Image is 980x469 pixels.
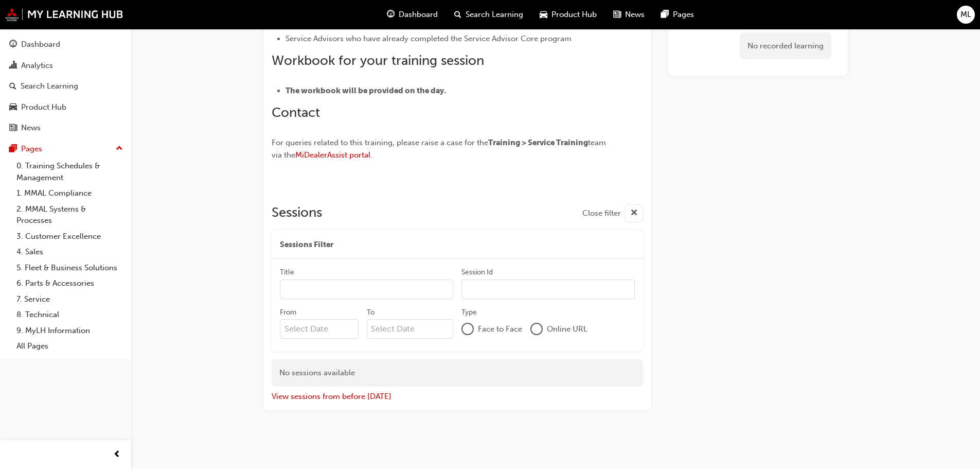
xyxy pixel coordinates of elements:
[272,105,320,120] span: Contact
[582,207,621,219] span: Close filter
[12,307,127,323] a: 8. Technical
[12,338,127,354] a: All Pages
[9,124,17,133] span: news-icon
[461,307,477,318] div: Type
[461,267,493,277] div: Session Id
[379,4,446,25] a: guage-iconDashboard
[9,103,17,112] span: car-icon
[4,140,127,159] button: Pages
[540,8,547,21] span: car-icon
[12,185,127,201] a: 1. MMAL Compliance
[295,150,370,160] a: MiDealerAssist portal
[21,122,41,134] div: News
[582,204,643,222] button: Close filter
[272,391,391,403] button: View sessions from before [DATE]
[280,239,333,251] span: Sessions Filter
[21,143,42,155] div: Pages
[367,319,454,339] input: To
[740,32,831,59] div: No recorded learning
[399,9,438,21] span: Dashboard
[446,4,531,25] a: search-iconSearch Learning
[12,229,127,245] a: 3. Customer Excellence
[531,4,605,25] a: car-iconProduct Hub
[488,138,588,147] span: Training > Service Training
[4,98,127,117] a: Product Hub
[387,8,395,21] span: guage-icon
[12,260,127,276] a: 5. Fleet & Business Solutions
[5,8,123,21] img: mmal
[461,280,635,299] input: Session Id
[9,82,16,91] span: search-icon
[280,267,294,277] div: Title
[625,9,645,21] span: News
[280,319,359,339] input: From
[4,35,127,54] a: Dashboard
[9,145,17,154] span: pages-icon
[286,86,446,95] span: The workbook will be provided on the day.
[272,138,608,160] span: team via the
[4,56,127,75] a: Analytics
[653,4,702,25] a: pages-iconPages
[957,6,975,24] button: ML
[630,207,638,220] span: cross-icon
[9,61,17,71] span: chart-icon
[367,307,375,318] div: To
[280,280,453,299] input: Title
[113,448,121,461] span: prev-icon
[4,77,127,96] a: Search Learning
[605,4,653,25] a: news-iconNews
[272,204,322,222] h2: Sessions
[12,275,127,291] a: 6. Parts & Accessories
[272,53,484,68] span: Workbook for your training session
[21,80,78,92] div: Search Learning
[272,359,643,387] div: No sessions available
[661,8,669,21] span: pages-icon
[4,118,127,137] a: News
[12,201,127,229] a: 2. MMAL Systems & Processes
[478,323,522,335] span: Face to Face
[12,244,127,260] a: 4. Sales
[960,9,971,21] span: ML
[21,60,53,72] div: Analytics
[613,8,621,21] span: news-icon
[547,323,587,335] span: Online URL
[21,101,66,113] div: Product Hub
[12,291,127,307] a: 7. Service
[466,9,523,21] span: Search Learning
[116,142,123,155] span: up-icon
[280,307,296,318] div: From
[286,34,572,43] span: Service Advisors who have already completed the Service Advisor Core program
[673,9,694,21] span: Pages
[12,323,127,339] a: 9. MyLH Information
[454,8,461,21] span: search-icon
[21,39,60,50] div: Dashboard
[9,40,17,49] span: guage-icon
[551,9,597,21] span: Product Hub
[4,33,127,140] button: DashboardAnalyticsSearch LearningProduct HubNews
[370,150,372,160] span: .
[12,158,127,185] a: 0. Training Schedules & Management
[272,138,488,147] span: For queries related to this training, please raise a case for the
